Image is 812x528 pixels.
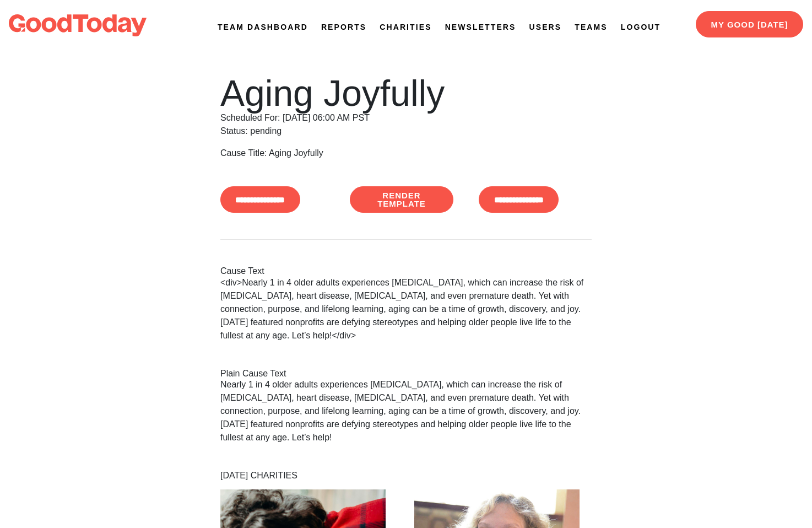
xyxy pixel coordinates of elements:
[350,186,454,213] a: Render Template
[218,21,308,33] a: Team Dashboard
[220,471,592,481] h2: [DATE] CHARITIES
[696,11,803,37] a: My Good [DATE]
[321,21,366,33] a: Reports
[220,75,592,111] h1: Aging Joyfully
[621,21,661,33] a: Logout
[445,21,516,33] a: Newsletters
[9,14,147,36] img: logo-dark-da6b47b19159aada33782b937e4e11ca563a98e0ec6b0b8896e274de7198bfd4.svg
[575,21,608,33] a: Teams
[220,147,592,160] div: Cause Title: Aging Joyfully
[380,21,431,33] a: Charities
[529,21,562,33] a: Users
[220,75,592,138] div: Scheduled For: [DATE] 06:00 AM PST Status: pending
[220,266,592,276] h2: Cause Text
[220,369,592,379] h2: Plain Cause Text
